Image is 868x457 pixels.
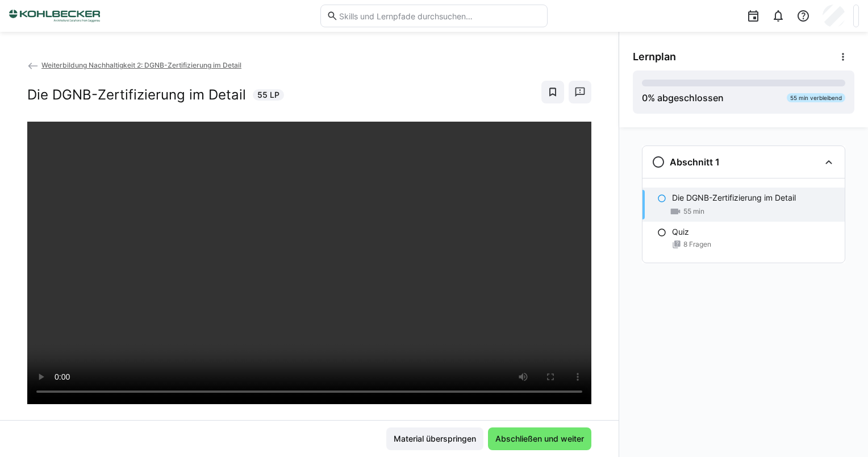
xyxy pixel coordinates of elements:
span: Material überspringen [392,433,478,444]
a: Weiterbildung Nachhaltigkeit 2: DGNB-Zertifizierung im Detail [27,61,241,69]
button: Abschließen und weiter [488,427,591,450]
div: 55 min verbleibend [787,93,845,102]
span: 55 LP [257,89,279,101]
span: 55 min [683,207,704,216]
p: Die DGNB-Zertifizierung im Detail [672,192,796,203]
span: 8 Fragen [683,240,711,249]
span: Abschließen und weiter [494,433,586,444]
p: Quiz [672,226,689,238]
span: 0 [642,92,648,103]
span: Lernplan [633,51,676,63]
h3: Abschnitt 1 [670,156,720,168]
h2: Die DGNB-Zertifizierung im Detail [27,86,246,103]
input: Skills und Lernpfade durchsuchen… [338,11,541,21]
button: Material überspringen [386,427,483,450]
div: % abgeschlossen [642,91,724,105]
span: Weiterbildung Nachhaltigkeit 2: DGNB-Zertifizierung im Detail [41,61,241,69]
